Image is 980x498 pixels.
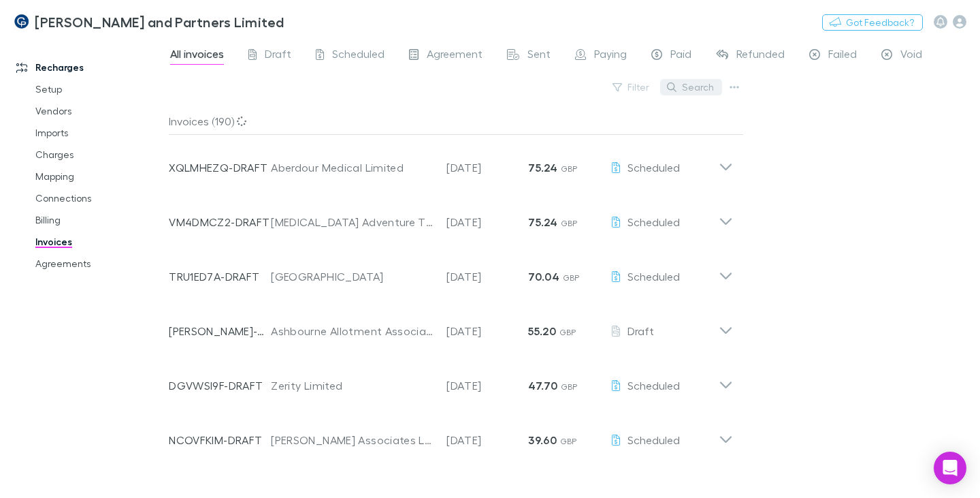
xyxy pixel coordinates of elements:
[14,14,29,30] img: Coates and Partners Limited's Logo
[528,433,557,447] strong: 39.60
[627,161,680,174] span: Scheduled
[22,187,176,209] a: Connections
[561,164,578,174] span: GBP
[527,47,551,65] span: Sent
[446,214,528,230] p: [DATE]
[563,273,580,283] span: GBP
[528,161,557,174] strong: 75.24
[169,432,271,448] p: NCOVFKIM-DRAFT
[271,377,433,394] div: Zerity Limited
[35,14,284,30] h3: [PERSON_NAME] and Partners Limited
[627,270,680,283] span: Scheduled
[158,407,744,462] div: NCOVFKIM-DRAFT[PERSON_NAME] Associates Limited[DATE]39.60 GBPScheduled
[158,189,744,244] div: VM4DMCZ2-DRAFT[MEDICAL_DATA] Adventure Therapies Ltd[DATE]75.24 GBPScheduled
[660,79,722,95] button: Search
[22,78,176,100] a: Setup
[265,47,291,65] span: Draft
[627,215,680,228] span: Scheduled
[561,382,578,392] span: GBP
[271,159,433,176] div: Aberdour Medical Limited
[594,47,627,65] span: Paying
[446,159,528,176] p: [DATE]
[427,47,483,65] span: Agreement
[158,298,744,353] div: [PERSON_NAME]-0225Ashbourne Allotment Association Limited[DATE]55.20 GBPDraft
[169,323,271,339] p: [PERSON_NAME]-0225
[169,159,271,176] p: XQLMHEZQ-DRAFT
[528,270,559,283] strong: 70.04
[446,268,528,285] p: [DATE]
[528,379,557,392] strong: 47.70
[271,432,433,448] div: [PERSON_NAME] Associates Limited
[736,47,785,65] span: Refunded
[828,47,857,65] span: Failed
[170,47,224,65] span: All invoices
[158,135,744,189] div: XQLMHEZQ-DRAFTAberdour Medical Limited[DATE]75.24 GBPScheduled
[900,47,922,65] span: Void
[22,122,176,144] a: Imports
[934,452,966,484] div: Open Intercom Messenger
[560,436,577,446] span: GBP
[528,215,557,229] strong: 75.24
[169,377,271,394] p: DGVWSI9F-DRAFT
[158,244,744,298] div: TRU1ED7A-DRAFT[GEOGRAPHIC_DATA][DATE]70.04 GBPScheduled
[22,144,176,166] a: Charges
[446,432,528,448] p: [DATE]
[446,323,528,339] p: [DATE]
[22,253,176,275] a: Agreements
[22,209,176,231] a: Billing
[822,14,923,31] button: Got Feedback?
[561,218,578,228] span: GBP
[22,100,176,122] a: Vendors
[271,268,433,285] div: [GEOGRAPHIC_DATA]
[606,79,657,95] button: Filter
[271,214,433,230] div: [MEDICAL_DATA] Adventure Therapies Ltd
[627,324,654,337] span: Draft
[22,231,176,253] a: Invoices
[3,57,176,78] a: Recharges
[5,5,293,38] a: [PERSON_NAME] and Partners Limited
[528,324,556,338] strong: 55.20
[169,268,271,285] p: TRU1ED7A-DRAFT
[332,47,385,65] span: Scheduled
[670,47,691,65] span: Paid
[271,323,433,339] div: Ashbourne Allotment Association Limited
[627,433,680,446] span: Scheduled
[446,377,528,394] p: [DATE]
[169,214,271,230] p: VM4DMCZ2-DRAFT
[22,166,176,187] a: Mapping
[559,327,576,337] span: GBP
[158,353,744,407] div: DGVWSI9F-DRAFTZerity Limited[DATE]47.70 GBPScheduled
[627,379,680,392] span: Scheduled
